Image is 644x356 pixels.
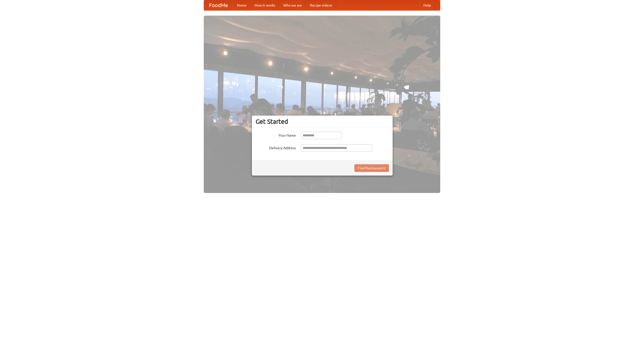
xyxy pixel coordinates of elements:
a: How it works [251,0,279,10]
a: Who we are [279,0,306,10]
a: Home [233,0,251,10]
label: Delivery Address [256,144,296,150]
label: Your Name [256,132,296,138]
a: Recipe videos [306,0,336,10]
a: FoodMe [204,0,233,10]
button: Find Restaurants! [354,164,389,172]
h3: Get Started [256,118,389,125]
a: Help [419,0,435,10]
